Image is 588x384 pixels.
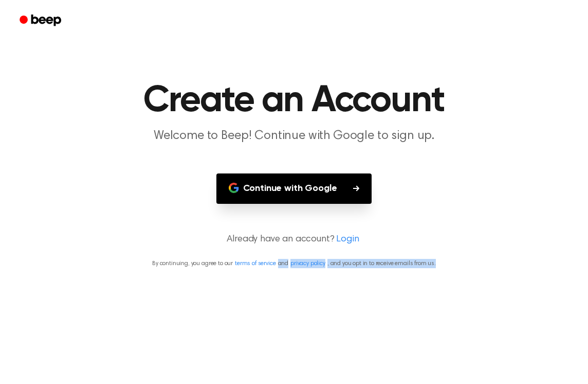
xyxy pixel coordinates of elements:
a: privacy policy [290,260,325,267]
a: Beep [12,11,70,31]
p: By continuing, you agree to our and , and you opt in to receive emails from us. [12,259,576,268]
h1: Create an Account [31,82,557,119]
p: Welcome to Beep! Continue with Google to sign up. [97,128,491,145]
a: Login [336,233,359,247]
button: Continue with Google [216,173,372,204]
a: terms of service [235,260,275,267]
p: Already have an account? [12,233,576,247]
